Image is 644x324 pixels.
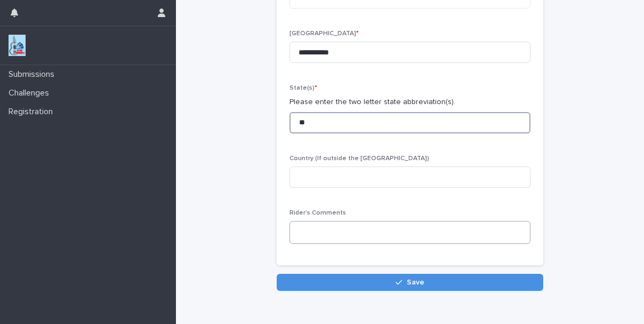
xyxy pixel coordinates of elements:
p: Challenges [4,88,58,98]
img: jxsLJbdS1eYBI7rVAS4p [9,35,26,56]
button: Save [277,274,543,291]
p: Submissions [4,69,63,80]
span: Rider's Comments [289,210,346,216]
span: State(s) [289,85,317,91]
span: Country (If outside the [GEOGRAPHIC_DATA]) [289,155,429,162]
p: Registration [4,107,61,117]
span: [GEOGRAPHIC_DATA] [289,30,359,37]
p: Please enter the two letter state abbreviation(s). [289,97,530,108]
span: Save [407,279,424,286]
